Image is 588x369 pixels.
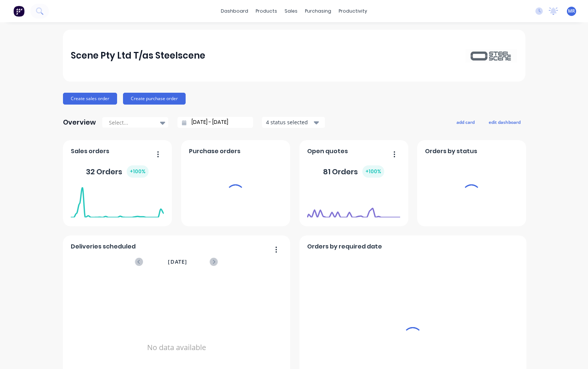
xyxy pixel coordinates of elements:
div: purchasing [301,6,335,17]
img: Factory [13,6,24,17]
img: Scene Pty Ltd T/as Steelscene [465,49,517,62]
div: 81 Orders [323,165,384,178]
span: Purchase orders [189,147,240,156]
div: products [252,6,281,17]
span: Open quotes [307,147,348,156]
div: Scene Pty Ltd T/as Steelscene [71,48,205,63]
div: sales [281,6,301,17]
div: + 100 % [127,165,149,178]
button: Create purchase order [123,93,186,105]
div: productivity [335,6,371,17]
button: add card [452,117,479,127]
button: Create sales order [63,93,117,105]
a: dashboard [217,6,252,17]
div: 32 Orders [86,165,149,178]
span: Sales orders [71,147,109,156]
div: Overview [63,115,96,130]
button: edit dashboard [484,117,525,127]
div: 4 status selected [266,118,313,126]
span: MR [568,8,575,14]
span: Orders by status [425,147,477,156]
button: 4 status selected [262,117,325,128]
div: + 100 % [362,165,384,178]
span: [DATE] [168,258,187,266]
